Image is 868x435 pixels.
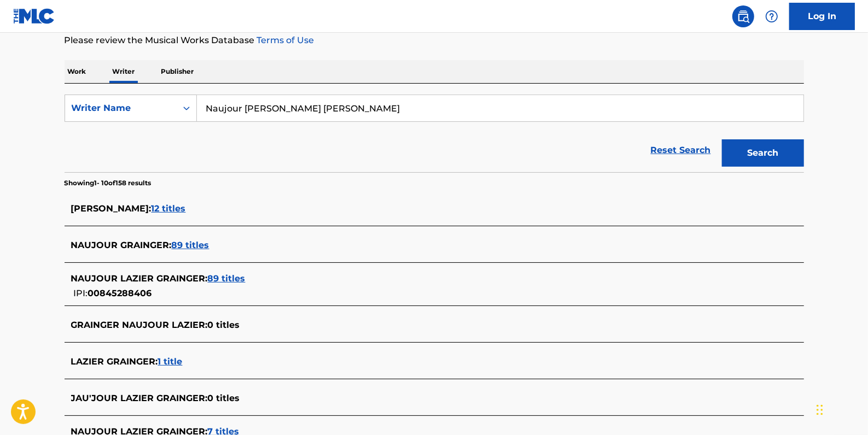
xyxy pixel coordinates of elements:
[208,393,240,403] span: 0 titles
[65,60,90,83] p: Work
[789,3,855,30] a: Log In
[71,240,172,250] span: NAUJOUR GRAINGER :
[645,138,716,162] a: Reset Search
[158,356,183,367] span: 1 title
[74,288,88,298] span: IPI:
[817,393,823,426] div: Drag
[152,203,186,214] span: 12 titles
[71,356,158,367] span: LAZIER GRAINGER :
[732,5,754,27] a: Public Search
[65,95,804,172] form: Search Form
[71,203,152,214] span: [PERSON_NAME] :
[72,102,170,115] div: Writer Name
[208,320,240,330] span: 0 titles
[255,35,314,45] a: Terms of Use
[765,10,778,23] img: help
[65,178,152,188] p: Showing 1 - 10 of 158 results
[88,288,152,298] span: 00845288406
[722,139,804,167] button: Search
[158,60,197,83] p: Publisher
[813,383,868,435] iframe: Chat Widget
[737,10,750,23] img: search
[208,273,246,284] span: 89 titles
[65,34,804,47] p: Please review the Musical Works Database
[71,320,208,330] span: GRAINGER NAUJOUR LAZIER :
[172,240,209,250] span: 89 titles
[761,5,783,27] div: Help
[71,393,208,403] span: JAU'JOUR LAZIER GRAINGER :
[71,273,208,284] span: NAUJOUR LAZIER GRAINGER :
[109,60,138,83] p: Writer
[13,8,55,24] img: MLC Logo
